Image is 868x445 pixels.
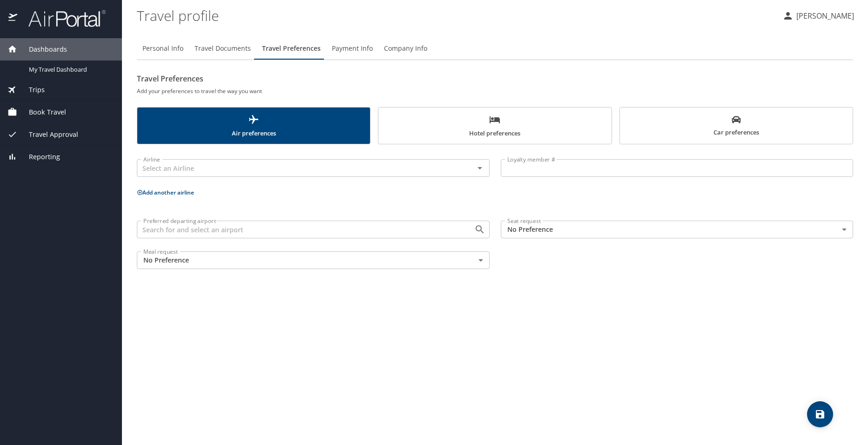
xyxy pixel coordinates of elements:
[17,129,78,140] span: Travel Approval
[384,43,427,54] span: Company Info
[794,10,854,21] p: [PERSON_NAME]
[137,251,490,269] div: No Preference
[137,37,853,60] div: Profile
[29,65,111,74] span: My Travel Dashboard
[137,86,853,96] h6: Add your preferences to travel the way you want
[17,152,60,162] span: Reporting
[140,162,459,174] input: Select an Airline
[384,114,606,139] span: Hotel preferences
[779,7,858,24] button: [PERSON_NAME]
[195,43,251,54] span: Travel Documents
[8,9,18,27] img: icon-airportal.png
[17,85,45,95] span: Trips
[140,223,459,236] input: Search for and select an airport
[473,223,486,236] button: Open
[626,115,847,138] span: Car preferences
[473,162,486,175] button: Open
[262,43,321,54] span: Travel Preferences
[501,221,854,238] div: No Preference
[18,9,106,27] img: airportal-logo.png
[137,189,194,196] button: Add another airline
[137,1,775,30] h1: Travel profile
[17,107,66,117] span: Book Travel
[17,44,67,54] span: Dashboards
[332,43,373,54] span: Payment Info
[137,107,853,144] div: scrollable force tabs example
[142,43,183,54] span: Personal Info
[807,401,833,427] button: save
[137,71,853,86] h2: Travel Preferences
[143,114,364,139] span: Air preferences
